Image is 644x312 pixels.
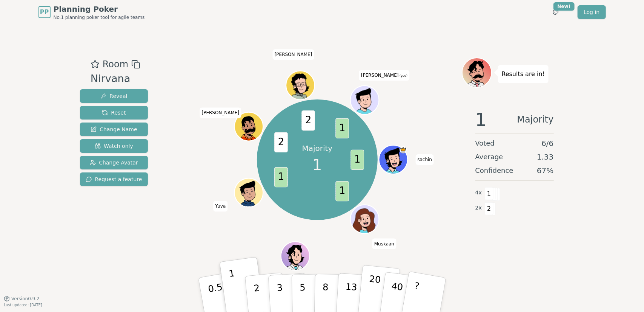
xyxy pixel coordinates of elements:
[80,123,148,136] button: Change Name
[80,156,148,169] button: Change Avatar
[91,71,140,87] div: Nirvana
[11,296,40,302] span: Version 0.9.2
[336,181,349,202] span: 1
[537,152,554,162] span: 1.33
[4,296,40,302] button: Version0.9.2
[502,69,545,79] p: Results are in!
[103,57,128,71] span: Room
[336,118,349,138] span: 1
[100,92,127,100] span: Reveal
[302,143,333,154] p: Majority
[372,239,396,249] span: Click to change your name
[95,142,133,150] span: Watch only
[91,126,137,133] span: Change Name
[38,4,145,20] a: PPPlanning PokerNo.1 planning poker tool for agile teams
[578,5,606,19] a: Log in
[274,132,288,152] span: 2
[80,139,148,153] button: Watch only
[549,5,563,19] button: New!
[553,2,575,11] div: New!
[102,109,126,116] span: Reset
[80,106,148,120] button: Reset
[312,154,322,176] span: 1
[351,150,364,170] span: 1
[485,187,493,200] span: 1
[301,110,315,131] span: 2
[54,14,145,20] span: No.1 planning poker tool for agile teams
[4,303,42,307] span: Last updated: [DATE]
[475,165,513,176] span: Confidence
[54,4,145,14] span: Planning Poker
[475,204,482,212] span: 2 x
[91,57,100,71] button: Add as favourite
[80,172,148,186] button: Request a feature
[517,110,554,129] span: Majority
[541,138,553,149] span: 6 / 6
[485,202,493,215] span: 2
[400,146,407,154] span: sachin is the host
[415,154,434,165] span: Click to change your name
[40,8,49,17] span: PP
[475,189,482,197] span: 4 x
[399,75,408,78] span: (you)
[90,159,138,166] span: Change Avatar
[200,108,241,118] span: Click to change your name
[213,201,227,212] span: Click to change your name
[359,70,409,81] span: Click to change your name
[351,87,378,113] button: Click to change your avatar
[537,165,553,176] span: 67 %
[475,152,503,162] span: Average
[273,50,314,60] span: Click to change your name
[475,138,495,149] span: Voted
[274,167,288,188] span: 1
[228,268,240,309] p: 1
[80,89,148,103] button: Reveal
[86,175,142,183] span: Request a feature
[475,110,487,129] span: 1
